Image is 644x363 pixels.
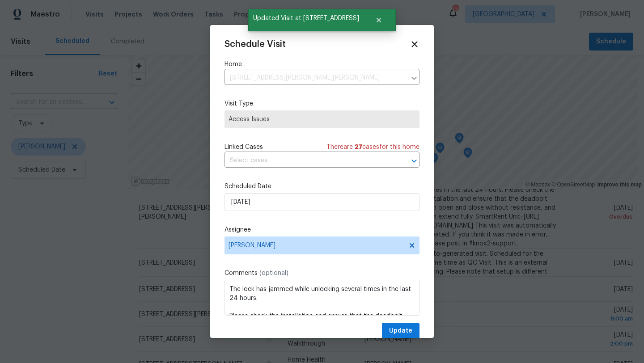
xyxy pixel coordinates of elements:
span: There are case s for this home [326,143,419,152]
button: Update [382,323,419,339]
input: Enter in an address [225,71,406,85]
button: Open [408,155,420,167]
span: Linked Cases [225,143,263,152]
span: Schedule Visit [225,40,286,49]
span: Access Issues [229,115,415,124]
span: Close [410,39,419,49]
span: (optional) [259,270,288,276]
textarea: The lock has jammed while unlocking several times in the last 24 hours. Please check the installa... [225,280,419,316]
span: Update [389,325,412,337]
label: Scheduled Date [225,182,419,191]
input: M/D/YYYY [225,193,419,211]
label: Visit Type [225,99,419,108]
label: Home [225,60,419,69]
label: Assignee [225,225,419,234]
span: 27 [355,144,362,150]
span: Updated Visit at [STREET_ADDRESS] [248,9,364,28]
input: Select cases [225,154,394,168]
button: Close [364,11,394,29]
label: Comments [225,269,419,278]
span: [PERSON_NAME] [229,242,404,249]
